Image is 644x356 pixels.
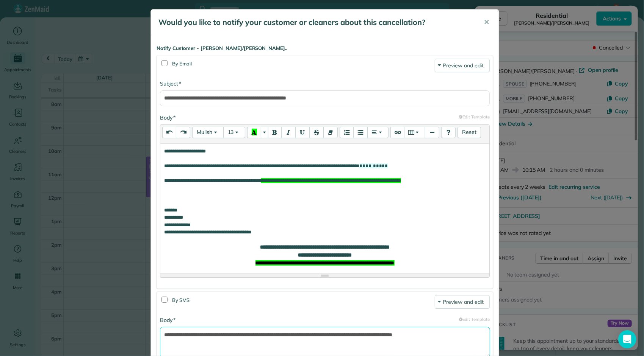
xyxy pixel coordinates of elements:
button: Recent Color [247,127,261,138]
label: Subject [160,80,181,87]
button: Help [441,127,456,138]
div: By SMS [172,295,435,309]
button: Link (CTRL+K) [390,127,404,138]
button: Insert Horizontal Rule (CTRL+ENTER) [425,127,439,138]
a: Edit Template [459,114,490,120]
button: Strikethrough (CTRL+SHIFT+S) [309,127,324,138]
a: Preview and edit [435,59,490,72]
a: Preview and edit [435,295,490,309]
button: Ordered list (CTRL+SHIFT+NUM8) [340,127,354,138]
span: ✕ [484,18,489,26]
span: Mulish [197,129,212,135]
label: Body [160,114,175,121]
button: Font Family [192,127,224,138]
button: More Color [261,127,268,138]
button: Resets template content to default [458,127,481,138]
button: Redo (CTRL+Y) [176,127,190,138]
button: Font Size [223,127,245,138]
button: Paragraph [367,127,389,138]
strong: Notify Customer - [PERSON_NAME]/[PERSON_NAME].. [157,45,493,52]
button: Table [404,127,425,138]
button: Bold (CTRL+B) [268,127,282,138]
button: Italic (CTRL+I) [281,127,296,138]
button: Underline (CTRL+U) [295,127,310,138]
h5: Would you like to notify your customer or cleaners about this cancellation? [158,17,473,28]
label: Body [160,316,175,324]
button: Undo (CTRL+Z) [162,127,176,138]
button: Remove Font Style (CTRL+\) [323,127,338,138]
span: 13 [228,129,234,135]
a: Edit Template [459,316,490,323]
div: By Email [172,59,435,72]
div: Resize [160,274,489,277]
div: Open Intercom Messenger [618,330,636,348]
button: Unordered list (CTRL+SHIFT+NUM7) [353,127,368,138]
